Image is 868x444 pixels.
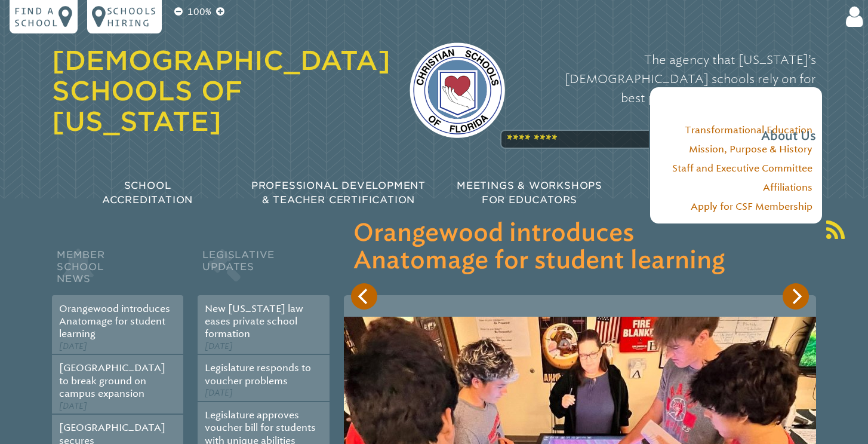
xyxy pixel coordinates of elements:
[783,283,809,310] button: Next
[524,50,816,146] p: The agency that [US_STATE]’s [DEMOGRAPHIC_DATA] schools rely on for best practices in accreditati...
[457,180,602,206] span: Meetings & Workshops for Educators
[205,388,233,398] span: [DATE]
[59,362,165,399] a: [GEOGRAPHIC_DATA] to break ground on campus expansion
[205,303,303,340] a: New [US_STATE] law eases private school formation
[14,5,59,29] p: Find a school
[59,303,170,340] a: Orangewood introduces Anatomage for student learning
[107,5,157,29] p: Schools Hiring
[205,362,311,386] a: Legislature responds to voucher problems
[102,180,193,206] span: School Accreditation
[351,283,377,310] button: Previous
[185,5,214,19] p: 100%
[198,246,329,295] h2: Legislative Updates
[410,42,505,138] img: csf-logo-web-colors.png
[251,180,426,206] span: Professional Development & Teacher Certification
[672,163,812,174] a: Staff and Executive Committee
[353,220,807,275] h3: Orangewood introduces Anatomage for student learning
[52,246,183,295] h2: Member School News
[763,182,812,193] a: Affiliations
[59,401,87,411] span: [DATE]
[761,127,816,146] span: About Us
[52,45,390,137] a: [DEMOGRAPHIC_DATA] Schools of [US_STATE]
[205,341,233,351] span: [DATE]
[59,341,87,351] span: [DATE]
[691,201,812,212] a: Apply for CSF Membership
